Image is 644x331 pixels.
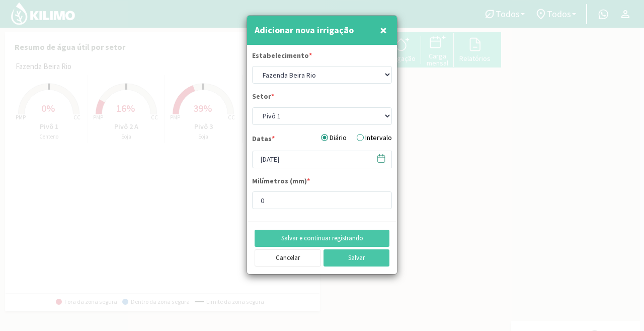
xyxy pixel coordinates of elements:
[252,176,310,189] label: Milímetros (mm)
[377,20,389,40] button: Close
[357,133,392,143] label: Intervalo
[380,22,387,38] span: ×
[255,230,389,247] button: Salvar e continuar registrando
[252,134,275,147] label: Datas
[252,91,274,104] label: Setor
[324,249,390,267] button: Salvar
[255,249,321,267] button: Cancelar
[255,23,354,37] h4: Adicionar nova irrigação
[252,50,312,63] label: Estabelecimento
[321,133,347,143] label: Diário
